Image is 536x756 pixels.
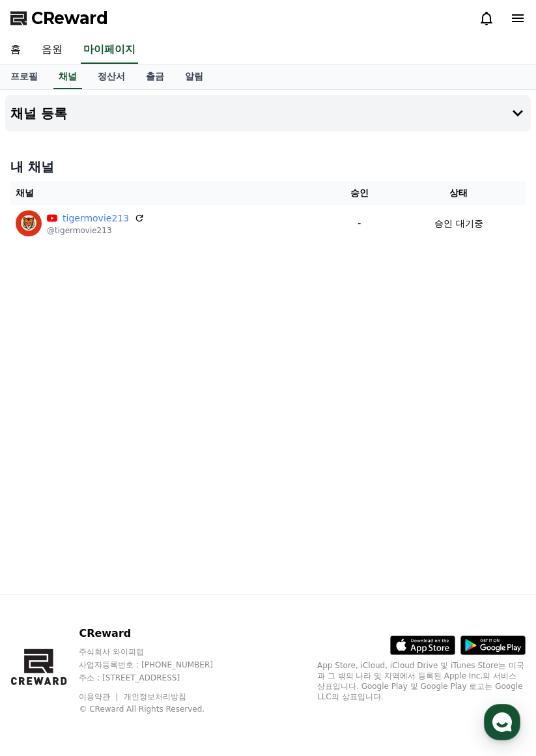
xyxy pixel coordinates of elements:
[135,64,175,89] a: 출금
[87,64,135,89] a: 정산서
[31,36,73,64] a: 음원
[79,673,238,683] p: 주소 : [STREET_ADDRESS]
[10,158,526,176] h4: 내 채널
[31,8,108,29] span: CReward
[63,212,129,225] a: tigermovie213
[10,106,67,120] h4: 채널 등록
[124,692,186,701] a: 개인정보처리방침
[79,647,238,657] p: 주식회사 와이피랩
[175,64,214,89] a: 알림
[10,181,327,205] th: 채널
[317,660,526,702] p: App Store, iCloud, iCloud Drive 및 iTunes Store는 미국과 그 밖의 나라 및 지역에서 등록된 Apple Inc.의 서비스 상표입니다. Goo...
[81,36,138,64] a: 마이페이지
[79,660,238,670] p: 사업자등록번호 : [PHONE_NUMBER]
[16,210,42,236] img: tigermovie213
[5,95,531,132] button: 채널 등록
[10,8,108,29] a: CReward
[434,217,483,231] p: 승인 대기중
[79,626,238,641] p: CReward
[47,225,145,236] p: @tigermovie213
[79,704,238,714] p: © CReward All Rights Reserved.
[79,692,120,701] a: 이용약관
[327,181,392,205] th: 승인
[53,64,82,89] a: 채널
[392,181,526,205] th: 상태
[332,217,387,231] p: -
